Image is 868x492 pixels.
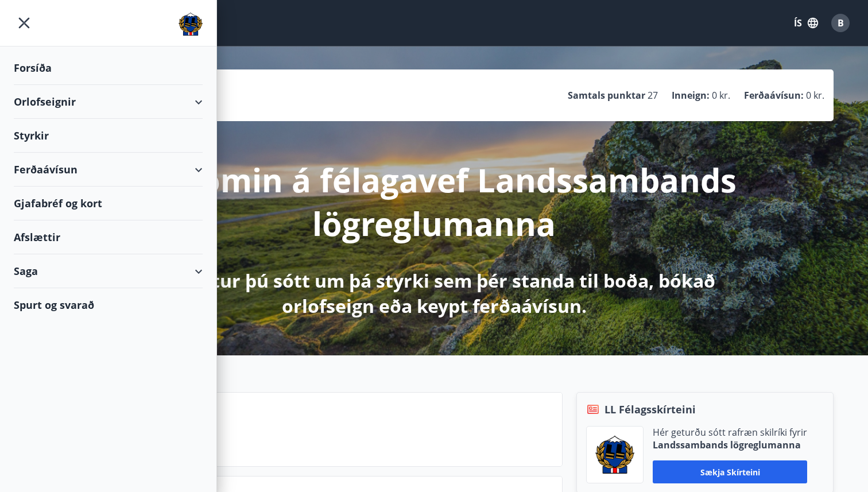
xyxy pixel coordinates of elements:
div: Forsíða [14,51,203,85]
p: Hér geturðu sótt rafræn skilríki fyrir [653,426,807,439]
div: Ferðaávísun [14,153,203,187]
button: B [827,9,854,37]
p: Hér getur þú sótt um þá styrki sem þér standa til boða, bókað orlofseign eða keypt ferðaávísun. [131,268,737,319]
img: union_logo [179,13,203,36]
p: Ferðaávísun : [744,89,804,102]
span: B [838,17,844,29]
span: LL Félagsskírteini [604,402,696,417]
span: 0 kr. [712,89,730,102]
p: Samtals punktar [568,89,645,102]
p: Velkomin á félagavef Landssambands lögreglumanna [131,158,737,245]
div: Saga [14,254,203,288]
div: Gjafabréf og kort [14,187,203,220]
div: Styrkir [14,119,203,153]
div: Spurt og svarað [14,288,203,321]
span: 27 [648,89,658,102]
button: menu [14,13,34,33]
div: Orlofseignir [14,85,203,119]
p: Næstu helgi [119,421,553,441]
button: ÍS [788,13,824,33]
p: Landssambands lögreglumanna [653,439,807,451]
p: Inneign : [672,89,710,102]
button: Sækja skírteini [653,460,807,483]
div: Afslættir [14,220,203,254]
span: 0 kr. [806,89,824,102]
img: 1cqKbADZNYZ4wXUG0EC2JmCwhQh0Y6EN22Kw4FTY.png [595,436,634,474]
